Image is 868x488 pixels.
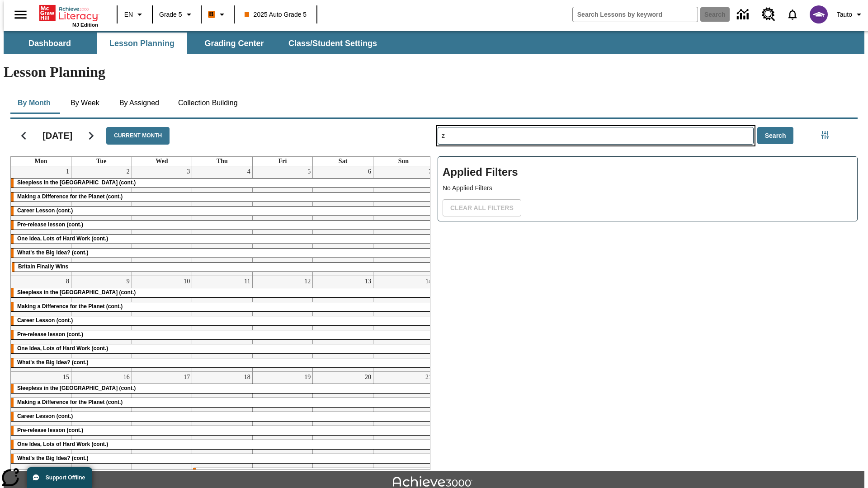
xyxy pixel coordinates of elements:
div: Career Lesson (cont.) [11,412,434,421]
a: Monday [33,157,49,166]
a: September 13, 2025 [363,276,373,287]
button: Dashboard [5,33,95,54]
div: One Idea, Lots of Hard Work (cont.) [11,235,434,244]
div: Sleepless in the Animal Kingdom (cont.) [11,384,434,393]
td: September 3, 2025 [132,166,192,276]
div: Pre-release lesson (cont.) [11,221,434,230]
span: Grading Center [204,38,264,49]
button: By Assigned [112,92,166,114]
span: What's the Big Idea? (cont.) [17,249,89,256]
span: Pre-release lesson (cont.) [17,331,83,338]
div: SubNavbar [4,33,385,54]
span: 2025 Auto Grade 5 [245,10,307,19]
td: September 11, 2025 [192,276,253,371]
span: Sleepless in the Animal Kingdom (cont.) [17,179,136,186]
div: Career Lesson (cont.) [11,206,434,216]
a: Friday [277,157,289,166]
a: September 14, 2025 [424,276,434,287]
span: Career Lesson (cont.) [17,207,73,214]
button: Class/Student Settings [281,33,384,54]
td: September 10, 2025 [132,276,192,371]
span: B [209,9,214,20]
a: Tuesday [94,157,108,166]
span: Britain Finally Wins [18,263,68,270]
a: Thursday [215,157,230,166]
div: Making a Difference for the Planet (cont.) [11,302,434,311]
div: Britain Finally Wins [12,263,433,272]
td: September 14, 2025 [373,276,434,371]
span: Support Offline [46,474,85,481]
span: Sleepless in the Animal Kingdom (cont.) [17,289,136,296]
a: September 17, 2025 [182,372,192,383]
div: Sleepless in the Animal Kingdom (cont.) [11,178,434,188]
a: Sunday [396,157,410,166]
img: avatar image [810,5,828,23]
td: September 6, 2025 [313,166,373,276]
td: September 12, 2025 [252,276,313,371]
a: September 20, 2025 [363,372,373,383]
div: Pre-release lesson (cont.) [11,330,434,339]
span: What's the Big Idea? (cont.) [17,359,89,366]
h2: [DATE] [42,130,72,141]
span: Cars of the Future? (cont.) [199,469,268,475]
span: Making a Difference for the Planet (cont.) [17,399,123,405]
div: Search [430,115,858,470]
td: September 4, 2025 [192,166,253,276]
span: Dashboard [28,38,71,49]
a: September 15, 2025 [61,372,71,383]
span: Tauto [837,10,852,19]
div: What's the Big Idea? (cont.) [11,454,434,463]
a: Notifications [781,3,804,26]
div: Calendar [3,115,430,470]
span: Pre-release lesson (cont.) [17,427,83,433]
a: Data Center [731,2,756,27]
p: No Applied Filters [443,183,853,193]
a: September 9, 2025 [125,276,132,287]
a: Saturday [337,157,349,166]
div: One Idea, Lots of Hard Work (cont.) [11,344,434,353]
button: Previous [12,124,35,147]
a: September 18, 2025 [242,372,252,383]
button: Current Month [106,127,170,145]
span: Class/Student Settings [288,38,377,49]
div: Making a Difference for the Planet (cont.) [11,192,434,202]
div: Career Lesson (cont.) [11,316,434,325]
button: Search [757,127,794,145]
a: September 10, 2025 [182,276,192,287]
a: September 5, 2025 [306,166,312,177]
button: Boost Class color is orange. Change class color [204,6,231,23]
button: Grade: Grade 5, Select a grade [156,6,198,23]
button: Select a new avatar [804,3,833,26]
div: Sleepless in the Animal Kingdom (cont.) [11,288,434,297]
span: Lesson Planning [109,38,175,49]
span: Sleepless in the Animal Kingdom (cont.) [17,385,136,391]
button: By Month [10,92,58,114]
span: One Idea, Lots of Hard Work (cont.) [17,345,108,352]
a: September 21, 2025 [424,372,434,383]
button: Grading Center [189,33,279,54]
button: Support Offline [27,467,92,488]
button: Language: EN, Select a language [120,6,149,23]
span: What's the Big Idea? (cont.) [17,455,89,461]
td: September 8, 2025 [11,276,71,371]
td: September 2, 2025 [71,166,132,276]
a: September 19, 2025 [302,372,312,383]
button: Next [80,124,103,147]
button: Collection Building [171,92,245,114]
a: Wednesday [154,157,170,166]
div: Cars of the Future? (cont.) [193,468,434,477]
div: Pre-release lesson (cont.) [11,426,434,435]
span: Grade 5 [159,10,182,19]
a: September 8, 2025 [64,276,71,287]
input: search field [573,7,698,22]
td: September 13, 2025 [313,276,373,371]
a: Resource Center, Will open in new tab [756,2,781,27]
span: Making a Difference for the Planet (cont.) [17,193,123,200]
a: September 16, 2025 [122,372,132,383]
a: September 2, 2025 [125,166,132,177]
span: Making a Difference for the Planet (cont.) [17,303,123,310]
h1: Lesson Planning [4,64,864,80]
button: Filters Side menu [816,126,834,144]
div: Applied Filters [438,156,858,221]
span: One Idea, Lots of Hard Work (cont.) [17,441,108,447]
